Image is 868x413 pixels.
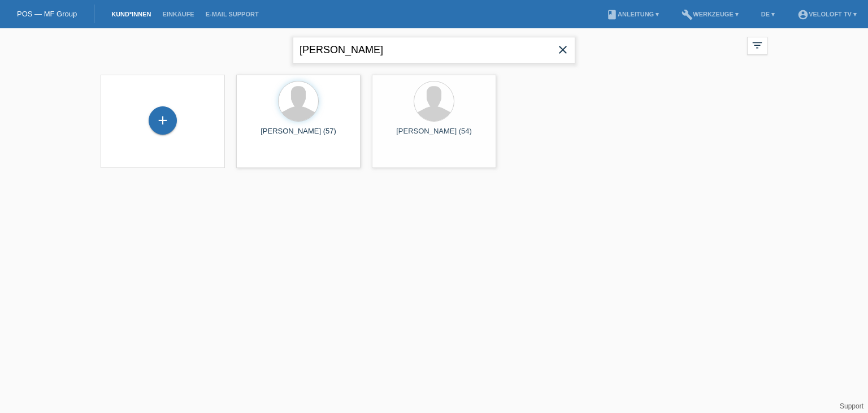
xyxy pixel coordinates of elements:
i: build [682,9,693,20]
div: [PERSON_NAME] (57) [245,127,351,145]
i: filter_list [751,39,763,51]
a: Einkäufe [157,11,199,18]
i: close [556,43,570,57]
a: DE ▾ [756,11,780,18]
div: [PERSON_NAME] (54) [381,127,487,145]
a: account_circleVeloLoft TV ▾ [792,11,862,18]
i: account_circle [797,9,809,20]
a: Support [840,402,863,410]
div: Kund*in hinzufügen [149,111,176,130]
a: E-Mail Support [200,11,264,18]
a: buildWerkzeuge ▾ [676,11,744,18]
i: book [606,9,618,20]
input: Suche... [293,37,575,63]
a: Kund*innen [106,11,157,18]
a: bookAnleitung ▾ [601,11,665,18]
a: POS — MF Group [17,10,77,18]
